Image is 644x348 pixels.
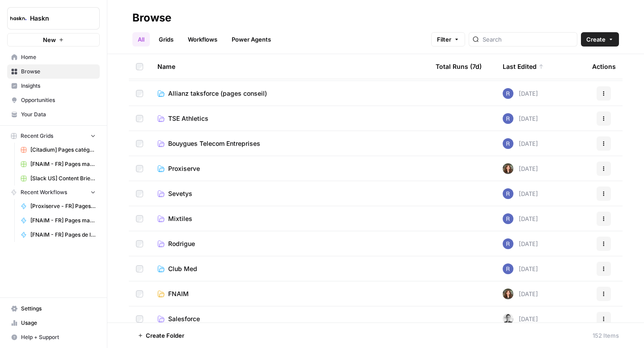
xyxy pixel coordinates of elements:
span: [Proxiserve - FR] Pages catégories - 800 mots sans FAQ [30,202,96,210]
span: Your Data [21,110,96,119]
span: Rodrigue [168,239,195,248]
span: Browse [21,68,96,76]
img: u6bh93quptsxrgw026dpd851kwjs [503,88,513,99]
div: [DATE] [503,113,538,124]
button: Filter [431,32,465,47]
button: Recent Grids [7,129,100,143]
div: Actions [592,54,616,79]
span: Proxiserve [168,164,200,173]
span: Create [586,35,606,44]
span: [Slack US] Content Brief & Content Generation - Creation [30,174,96,182]
span: Bouygues Telecom Entreprises [168,139,260,148]
a: Your Data [7,107,100,122]
a: Home [7,50,100,64]
a: TSE Athletics [157,114,421,123]
div: [DATE] [503,238,538,249]
a: Rodrigue [157,239,421,248]
div: Last Edited [503,54,544,79]
span: [FNAIM - FR] Pages de liste de résultats d'annonces [30,231,96,239]
div: [DATE] [503,188,538,199]
span: TSE Athletics [168,114,208,123]
button: Help + Support [7,330,100,344]
a: Club Med [157,264,421,273]
a: Workflows [182,32,223,47]
a: Salesforce [157,314,421,323]
img: u6bh93quptsxrgw026dpd851kwjs [503,238,513,249]
a: Usage [7,316,100,330]
span: Haskn [30,14,84,23]
span: Salesforce [168,314,200,323]
span: Allianz taksforce (pages conseil) [168,89,267,98]
a: Browse [7,64,100,79]
div: [DATE] [503,163,538,174]
span: FNAIM [168,289,189,298]
img: wbc4lf7e8no3nva14b2bd9f41fnh [503,163,513,174]
a: Power Agents [226,32,276,47]
a: All [132,32,150,47]
span: Recent Workflows [21,188,67,196]
a: Bouygues Telecom Entreprises [157,139,421,148]
span: Club Med [168,264,197,273]
img: u6bh93quptsxrgw026dpd851kwjs [503,188,513,199]
span: [Citadium] Pages catégorie [30,146,96,154]
span: [FNAIM - FR] Pages maison à vendre + ville - 150-300 mots Grid [30,160,96,168]
input: Search [483,35,573,44]
div: [DATE] [503,88,538,99]
span: Sevetys [168,189,192,198]
button: New [7,33,100,47]
span: Home [21,53,96,61]
span: Mixtiles [168,214,192,223]
div: Name [157,54,421,79]
img: wbc4lf7e8no3nva14b2bd9f41fnh [503,289,513,299]
a: Sevetys [157,189,421,198]
img: u6bh93quptsxrgw026dpd851kwjs [503,263,513,274]
div: 152 Items [593,331,619,340]
span: [FNAIM - FR] Pages maison à vendre + ville - titre H2 [30,216,96,225]
a: [Slack US] Content Brief & Content Generation - Creation [17,171,100,186]
div: Browse [132,11,171,25]
button: Recent Workflows [7,186,100,199]
div: [DATE] [503,314,538,324]
a: [Citadium] Pages catégorie [17,143,100,157]
a: Proxiserve [157,164,421,173]
a: [FNAIM - FR] Pages de liste de résultats d'annonces [17,228,100,242]
img: u6bh93quptsxrgw026dpd851kwjs [503,138,513,149]
span: Usage [21,319,96,327]
span: Create Folder [146,331,184,340]
span: Opportunities [21,96,96,104]
a: [FNAIM - FR] Pages maison à vendre + ville - 150-300 mots Grid [17,157,100,171]
img: Haskn Logo [10,10,26,26]
span: Insights [21,82,96,90]
span: Filter [437,35,451,44]
a: [Proxiserve - FR] Pages catégories - 800 mots sans FAQ [17,199,100,213]
a: Mixtiles [157,214,421,223]
button: Create Folder [132,328,190,343]
a: Insights [7,79,100,93]
span: Recent Grids [21,132,53,140]
div: [DATE] [503,289,538,299]
a: [FNAIM - FR] Pages maison à vendre + ville - titre H2 [17,213,100,228]
img: u6bh93quptsxrgw026dpd851kwjs [503,113,513,124]
div: [DATE] [503,213,538,224]
a: Opportunities [7,93,100,107]
div: Total Runs (7d) [436,54,482,79]
a: Settings [7,301,100,316]
span: Help + Support [21,333,96,341]
div: [DATE] [503,138,538,149]
div: [DATE] [503,263,538,274]
img: 5iwot33yo0fowbxplqtedoh7j1jy [503,314,513,324]
button: Create [581,32,619,47]
span: New [43,35,56,44]
img: u6bh93quptsxrgw026dpd851kwjs [503,213,513,224]
span: Settings [21,305,96,313]
a: Allianz taksforce (pages conseil) [157,89,421,98]
a: Grids [153,32,179,47]
button: Workspace: Haskn [7,7,100,30]
a: FNAIM [157,289,421,298]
